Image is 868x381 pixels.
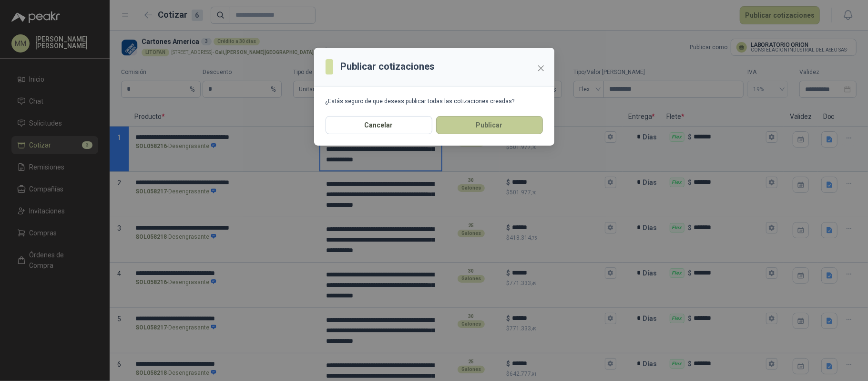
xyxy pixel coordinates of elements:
[537,64,545,72] span: close
[326,98,543,105] div: ¿Estás seguro de que deseas publicar todas las cotizaciones creadas?
[326,116,432,134] button: Cancelar
[533,61,549,76] button: Close
[341,59,435,74] h3: Publicar cotizaciones
[436,116,543,134] button: Publicar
